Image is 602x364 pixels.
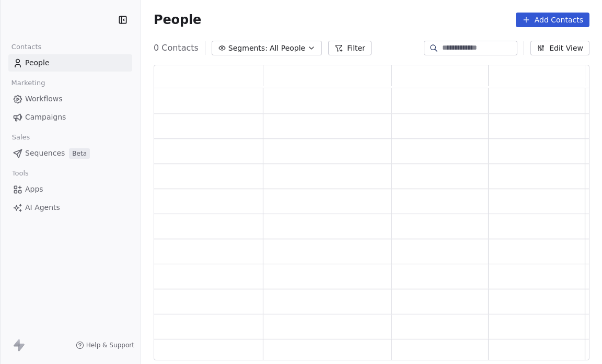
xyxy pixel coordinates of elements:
[228,43,268,54] span: Segments:
[76,341,134,349] a: Help & Support
[25,202,60,213] span: AI Agents
[530,41,589,55] button: Edit View
[7,130,34,145] span: Sales
[8,181,132,198] a: Apps
[86,341,134,349] span: Help & Support
[8,54,132,72] a: People
[25,112,66,123] span: Campaigns
[8,90,132,108] a: Workflows
[7,166,33,181] span: Tools
[8,145,132,162] a: SequencesBeta
[516,13,589,27] button: Add Contacts
[8,199,132,216] a: AI Agents
[25,148,65,159] span: Sequences
[25,184,43,195] span: Apps
[7,39,46,55] span: Contacts
[25,93,63,104] span: Workflows
[270,43,305,54] span: All People
[328,41,372,55] button: Filter
[8,109,132,126] a: Campaigns
[69,148,90,159] span: Beta
[25,57,50,68] span: People
[154,42,199,54] span: 0 Contacts
[154,12,201,28] span: People
[7,75,50,91] span: Marketing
